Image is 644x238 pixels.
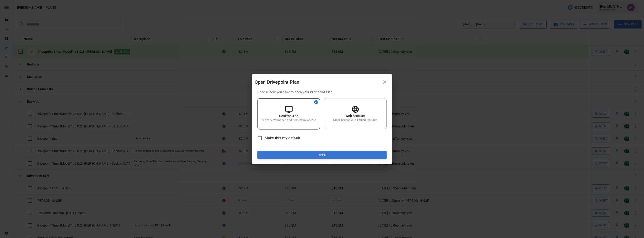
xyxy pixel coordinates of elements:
[255,78,380,86] div: Open Drivepoint Plan
[265,135,300,141] span: Make this my default
[279,114,298,118] p: Desktop App
[257,90,387,94] p: Choose how you'd like to open your Drivepoint Plan
[261,118,316,122] p: Better performance and full feature access
[333,118,377,122] p: Quick access with limited features
[257,151,387,159] button: Open
[345,113,365,118] p: Web Browser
